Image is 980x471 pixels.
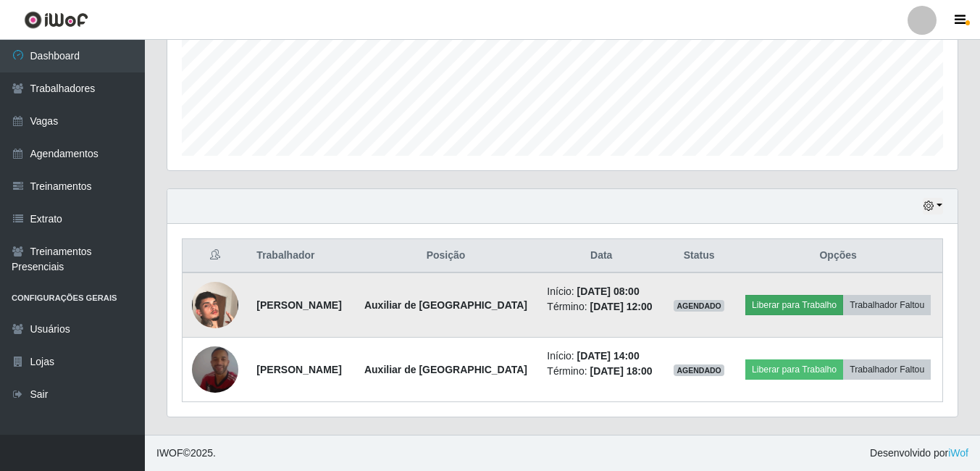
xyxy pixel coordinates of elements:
[870,446,968,461] span: Desenvolvido por
[248,239,353,273] th: Trabalhador
[156,446,216,461] span: © 2025 .
[364,364,527,375] strong: Auxiliar de [GEOGRAPHIC_DATA]
[256,299,341,311] strong: [PERSON_NAME]
[192,264,238,346] img: 1726002463138.jpeg
[745,359,843,380] button: Liberar para Trabalho
[674,300,724,312] span: AGENDADO
[577,285,640,297] time: [DATE] 08:00
[353,239,539,273] th: Posição
[843,295,931,315] button: Trabalhador Faltou
[734,239,942,273] th: Opções
[192,328,238,411] img: 1753400047633.jpeg
[256,364,341,375] strong: [PERSON_NAME]
[547,364,656,379] li: Término:
[664,239,734,273] th: Status
[843,359,931,380] button: Trabalhador Faltou
[547,299,656,314] li: Término:
[547,284,656,299] li: Início:
[364,299,527,311] strong: Auxiliar de [GEOGRAPHIC_DATA]
[577,350,640,362] time: [DATE] 14:00
[156,447,183,459] span: IWOF
[745,295,843,315] button: Liberar para Trabalho
[538,239,664,273] th: Data
[590,301,652,312] time: [DATE] 12:00
[547,349,656,364] li: Início:
[590,365,652,377] time: [DATE] 18:00
[948,447,968,459] a: iWof
[24,11,88,29] img: CoreUI Logo
[674,364,724,376] span: AGENDADO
